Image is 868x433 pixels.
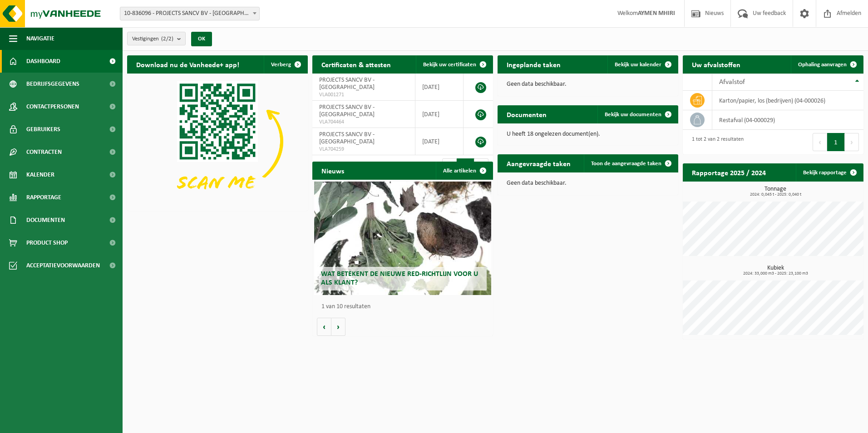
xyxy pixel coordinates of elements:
button: Vestigingen(2/2) [127,32,186,45]
span: VLA704259 [319,146,408,153]
a: Bekijk uw documenten [597,105,677,123]
span: Product Shop [26,231,68,254]
h3: Tonnage [687,186,863,197]
div: 1 tot 2 van 2 resultaten [687,132,744,152]
span: Kalender [26,163,54,186]
p: 1 van 10 resultaten [321,304,488,310]
td: [DATE] [415,101,464,128]
a: Bekijk uw certificaten [416,55,492,74]
a: Alle artikelen [436,162,492,180]
span: PROJECTS SANCV BV - [GEOGRAPHIC_DATA] [319,131,375,145]
h3: Kubiek [687,265,863,276]
a: Ophaling aanvragen [791,55,863,74]
span: VLA001271 [319,91,408,98]
td: [DATE] [415,128,464,155]
button: Verberg [264,55,307,74]
h2: Aangevraagde taken [498,154,580,172]
span: Bekijk uw documenten [605,112,661,118]
h2: Ingeplande taken [498,55,570,73]
a: Bekijk rapportage [796,163,863,182]
span: Verberg [271,62,291,68]
h2: Documenten [498,105,556,123]
button: 1 [827,133,845,151]
span: Wat betekent de nieuwe RED-richtlijn voor u als klant? [321,271,478,286]
span: 2024: 33,000 m3 - 2025: 23,100 m3 [687,271,863,276]
span: VLA704464 [319,118,408,126]
h2: Certificaten & attesten [312,55,400,73]
h2: Rapportage 2025 / 2024 [683,163,775,181]
strong: AYMEN MHIRI [638,10,675,17]
p: Geen data beschikbaar. [507,180,669,187]
span: Ophaling aanvragen [798,62,847,68]
a: Toon de aangevraagde taken [584,154,677,172]
span: Toon de aangevraagde taken [591,161,661,167]
button: Vorige [317,318,331,336]
span: PROJECTS SANCV BV - [GEOGRAPHIC_DATA] [319,104,375,118]
span: Contracten [26,141,62,163]
p: U heeft 18 ongelezen document(en). [507,131,669,138]
h2: Download nu de Vanheede+ app! [127,55,248,73]
span: Bedrijfsgegevens [26,73,79,95]
span: Contactpersonen [26,95,79,118]
p: Geen data beschikbaar. [507,81,669,88]
span: Gebruikers [26,118,60,141]
a: Wat betekent de nieuwe RED-richtlijn voor u als klant? [314,182,491,295]
span: PROJECTS SANCV BV - [GEOGRAPHIC_DATA] [319,77,375,91]
button: Next [845,133,859,151]
td: [DATE] [415,74,464,101]
span: Vestigingen [132,32,173,46]
h2: Nieuws [312,162,353,179]
button: Previous [813,133,827,151]
span: Bekijk uw certificaten [423,62,476,68]
button: OK [191,32,212,46]
span: 10-836096 - PROJECTS SANCV BV - BAVIKHOVE [120,7,260,20]
span: 2024: 0,045 t - 2025: 0,040 t [687,192,863,197]
span: Acceptatievoorwaarden [26,254,100,277]
span: 10-836096 - PROJECTS SANCV BV - BAVIKHOVE [120,7,259,20]
span: Documenten [26,209,65,231]
span: Afvalstof [719,79,745,86]
span: Rapportage [26,186,61,209]
span: Bekijk uw kalender [615,62,661,68]
count: (2/2) [161,36,173,42]
h2: Uw afvalstoffen [683,55,750,73]
img: Download de VHEPlus App [127,74,308,209]
span: Navigatie [26,27,54,50]
span: Dashboard [26,50,60,73]
a: Bekijk uw kalender [607,55,677,74]
td: karton/papier, los (bedrijven) (04-000026) [712,91,863,110]
td: restafval (04-000029) [712,110,863,130]
button: Volgende [331,318,345,336]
